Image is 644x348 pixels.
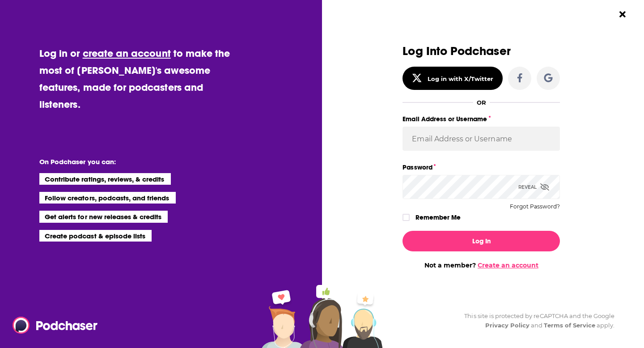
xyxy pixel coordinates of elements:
a: Create an account [478,261,538,269]
li: On Podchaser you can: [39,157,218,166]
div: OR [477,99,486,106]
button: Log In [402,231,560,251]
label: Remember Me [415,212,461,223]
a: Podchaser - Follow, Share and Rate Podcasts [13,317,91,334]
li: Contribute ratings, reviews, & credits [39,173,171,185]
img: Podchaser - Follow, Share and Rate Podcasts [13,317,98,334]
button: Forgot Password? [510,204,560,210]
div: Reveal [518,175,549,199]
div: Not a member? [402,261,560,269]
li: Create podcast & episode lists [39,230,152,242]
div: Log in with X/Twitter [428,75,493,82]
label: Email Address or Username [402,113,560,125]
a: Terms of Service [544,322,595,329]
input: Email Address or Username [402,127,560,151]
li: Follow creators, podcasts, and friends [39,192,176,204]
h3: Log Into Podchaser [402,45,560,58]
div: This site is protected by reCAPTCHA and the Google and apply. [457,311,614,330]
a: create an account [83,47,171,59]
button: Log in with X/Twitter [402,67,503,90]
li: Get alerts for new releases & credits [39,211,168,222]
button: Close Button [614,6,631,23]
label: Password [402,161,560,173]
a: Privacy Policy [485,322,530,329]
